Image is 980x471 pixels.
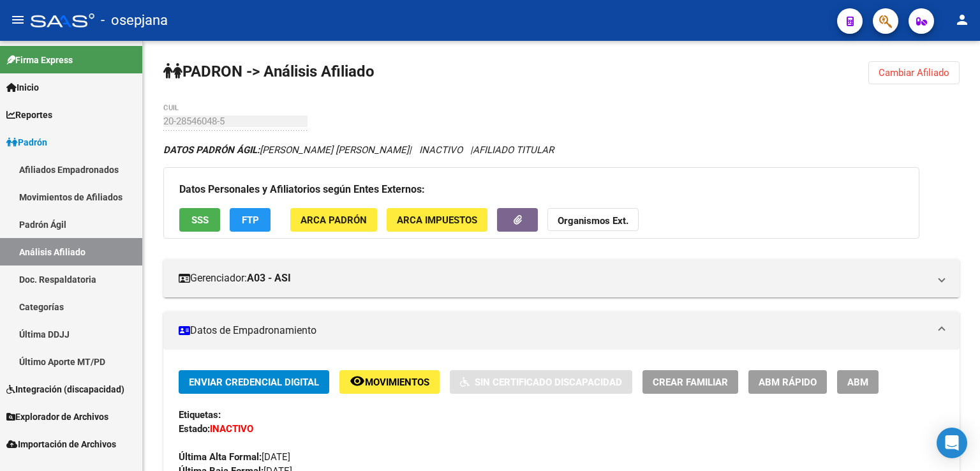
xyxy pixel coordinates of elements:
[163,144,554,156] i: | INACTIVO |
[242,214,259,226] span: FTP
[6,410,108,424] span: Explorador de Archivos
[350,373,365,389] mat-icon: remove_red_eye
[397,214,477,226] span: ARCA Impuestos
[837,370,879,394] button: ABM
[387,208,487,232] button: ARCA Impuestos
[179,423,210,435] strong: Estado:
[6,80,39,94] span: Inicio
[179,451,262,463] strong: Última Alta Formal:
[179,208,220,232] button: SSS
[179,409,221,421] strong: Etiquetas:
[365,377,429,388] span: Movimientos
[189,377,319,388] span: Enviar Credencial Digital
[230,208,271,232] button: FTP
[6,108,52,122] span: Reportes
[290,208,377,232] button: ARCA Padrón
[6,382,124,396] span: Integración (discapacidad)
[847,377,868,388] span: ABM
[653,377,728,388] span: Crear Familiar
[247,271,291,285] strong: A03 - ASI
[473,144,554,156] span: AFILIADO TITULAR
[179,370,329,394] button: Enviar Credencial Digital
[475,377,622,388] span: Sin Certificado Discapacidad
[759,377,817,388] span: ABM Rápido
[163,144,260,156] strong: DATOS PADRÓN ÁGIL:
[179,181,903,198] h3: Datos Personales y Afiliatorios según Entes Externos:
[954,12,970,27] mat-icon: person
[179,324,929,338] mat-panel-title: Datos de Empadronamiento
[210,423,253,435] strong: INACTIVO
[879,67,949,78] span: Cambiar Afiliado
[868,61,960,84] button: Cambiar Afiliado
[163,144,409,156] span: [PERSON_NAME] [PERSON_NAME]
[642,370,738,394] button: Crear Familiar
[179,451,290,463] span: [DATE]
[101,6,168,34] span: - osepjana
[6,53,73,67] span: Firma Express
[6,437,116,451] span: Importación de Archivos
[558,215,628,227] strong: Organismos Ext.
[339,370,440,394] button: Movimientos
[547,208,639,232] button: Organismos Ext.
[191,214,209,226] span: SSS
[179,271,929,285] mat-panel-title: Gerenciador:
[937,428,967,458] div: Open Intercom Messenger
[163,63,375,80] strong: PADRON -> Análisis Afiliado
[450,370,632,394] button: Sin Certificado Discapacidad
[748,370,827,394] button: ABM Rápido
[163,311,960,350] mat-expansion-panel-header: Datos de Empadronamiento
[6,135,47,149] span: Padrón
[163,259,960,297] mat-expansion-panel-header: Gerenciador:A03 - ASI
[301,214,367,226] span: ARCA Padrón
[10,12,26,27] mat-icon: menu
